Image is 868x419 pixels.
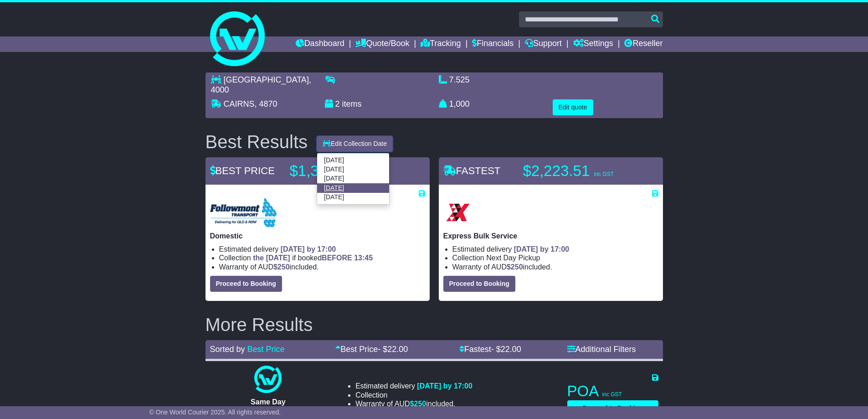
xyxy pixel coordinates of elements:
span: - $ [491,345,521,354]
span: , 4000 [211,75,311,94]
a: [DATE] [317,165,389,174]
li: Estimated delivery [452,245,658,253]
span: 22.00 [387,345,408,354]
span: 2 [335,99,340,109]
span: BEST PRICE [210,165,275,176]
li: Warranty of AUD included. [355,399,473,408]
span: items [342,99,362,109]
span: - $ [378,345,408,354]
p: Express Bulk Service [443,232,658,240]
button: Edit quote [553,99,593,115]
button: Edit Collection Date [317,136,393,152]
span: the [DATE] [253,254,290,262]
a: Reseller [624,36,663,52]
p: Domestic [210,232,425,240]
a: [DATE] [317,193,389,202]
li: Collection [219,253,425,262]
img: Followmont Transport: Domestic [210,198,277,227]
a: Tracking [421,36,461,52]
div: Best Results [201,132,313,152]
a: Dashboard [296,36,344,52]
span: $ [507,263,523,271]
li: Warranty of AUD included. [452,263,658,271]
span: if booked [253,254,373,262]
a: Best Price [247,345,285,354]
a: Support [525,36,562,52]
span: Sorted by [210,345,245,354]
span: 250 [511,263,523,271]
li: Warranty of AUD included. [219,263,425,271]
span: 250 [277,263,290,271]
span: 1,000 [449,99,470,109]
span: 7.525 [449,75,470,84]
span: [DATE] by 17:00 [514,245,570,253]
span: [GEOGRAPHIC_DATA] [224,75,309,84]
span: inc GST [602,391,622,398]
a: Best Price- $22.00 [335,345,408,354]
a: [DATE] [317,174,389,183]
button: Proceed to Booking [443,276,515,292]
span: 13:45 [354,254,373,262]
img: One World Courier: Same Day Nationwide(quotes take 0.5-1 hour) [254,366,282,393]
a: Additional Filters [567,345,636,354]
a: [DATE] [317,155,389,165]
a: Settings [573,36,613,52]
img: Border Express: Express Bulk Service [443,198,473,227]
span: inc GST [594,171,613,177]
span: 22.00 [501,345,521,354]
p: $1,353.01 [290,162,404,180]
a: Quote/Book [355,36,409,52]
li: Estimated delivery [355,382,473,390]
span: 250 [414,400,426,408]
span: Next Day Pickup [486,254,540,262]
p: POA [567,382,658,400]
button: Proceed to Booking [210,276,282,292]
a: [DATE] [317,183,389,192]
span: $ [410,400,426,408]
span: $ [273,263,290,271]
a: Financials [472,36,514,52]
span: CAIRNS [224,99,255,109]
span: [DATE] by 17:00 [281,245,336,253]
span: BEFORE [322,254,352,262]
span: [DATE] by 17:00 [417,382,473,390]
button: Proceed to Booking [567,400,658,416]
h2: More Results [205,315,663,335]
li: Estimated delivery [219,245,425,253]
span: , 4870 [255,99,277,109]
p: $2,223.51 [523,162,637,180]
li: Collection [452,253,658,262]
span: FASTEST [443,165,501,176]
span: © One World Courier 2025. All rights reserved. [149,409,281,416]
li: Collection [355,391,473,399]
a: Fastest- $22.00 [459,345,521,354]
